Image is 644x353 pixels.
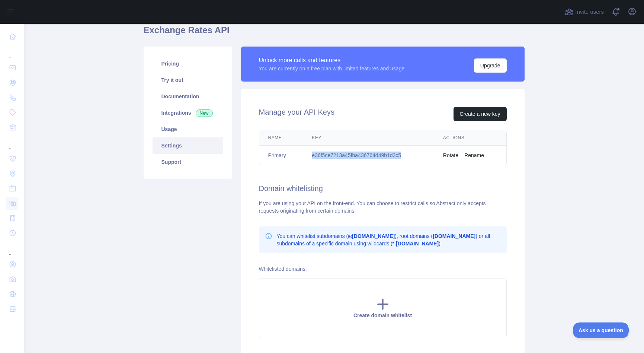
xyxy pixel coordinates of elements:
div: ... [6,45,18,60]
b: [DOMAIN_NAME] [433,233,475,239]
span: New [196,109,213,117]
span: Create domain whitelist [353,312,412,318]
button: Create a new key [454,107,507,121]
label: Whitelisted domains: [259,266,307,272]
a: Documentation [153,88,223,105]
span: Invite users [575,8,604,16]
button: Invite users [563,6,605,18]
a: Settings [153,137,223,154]
button: Upgrade [474,58,507,73]
h2: Domain whitelisting [259,183,507,194]
th: Key [303,130,434,146]
a: Support [153,154,223,170]
iframe: Toggle Customer Support [573,322,629,338]
div: If you are using your API on the front-end. You can choose to restrict calls so Abstract only acc... [259,200,507,214]
th: Name [259,130,303,146]
b: *.[DOMAIN_NAME] [393,241,439,247]
p: You can whitelist subdomains (ie ), root domains ( ) or all subdomains of a specific domain using... [277,232,501,247]
div: ... [6,241,18,256]
th: Actions [434,130,506,146]
b: [DOMAIN_NAME] [352,233,395,239]
h1: Exchange Rates API [144,24,525,42]
a: Pricing [153,55,223,72]
div: Unlock more calls and features [259,56,405,65]
button: Rotate [443,152,458,159]
a: Usage [153,121,223,137]
td: Primary [259,146,303,165]
button: Rename [464,152,484,159]
div: ... [6,136,18,150]
a: Try it out [153,72,223,88]
h2: Manage your API Keys [259,107,334,121]
a: Integrations New [153,105,223,121]
td: e36f5ce7213a45fba436764d49b1d3c5 [303,146,434,165]
div: You are currently on a free plan with limited features and usage [259,65,405,72]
